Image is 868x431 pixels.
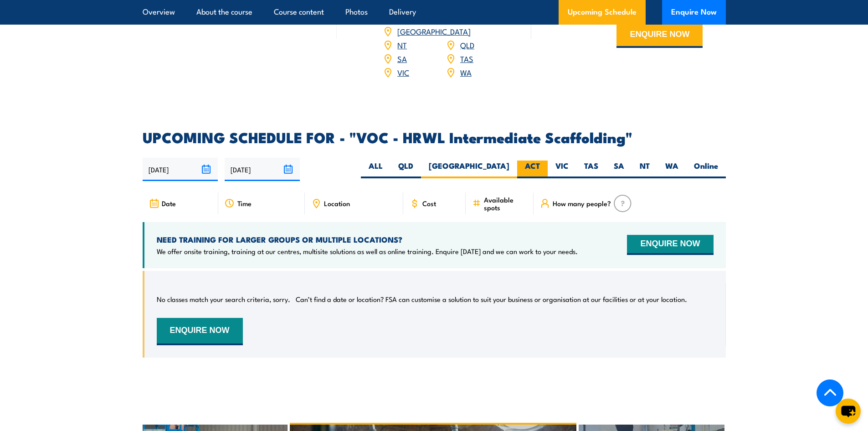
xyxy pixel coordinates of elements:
p: Can’t find a date or location? FSA can customise a solution to suit your business or organisation... [296,295,687,304]
button: ENQUIRE NOW [616,23,703,48]
input: From date [143,158,218,181]
label: SA [606,161,632,178]
span: Time [237,199,252,207]
a: VIC [397,67,409,78]
span: Cost [422,199,436,207]
a: WA [460,67,472,78]
p: We offer onsite training, training at our centres, multisite solutions as well as online training... [157,247,578,256]
a: [GEOGRAPHIC_DATA] [397,26,471,36]
label: ALL [361,161,390,178]
label: VIC [548,161,576,178]
input: To date [225,158,300,181]
h4: NEED TRAINING FOR LARGER GROUPS OR MULTIPLE LOCATIONS? [157,234,578,244]
p: No classes match your search criteria, sorry. [157,295,290,304]
label: NT [632,161,657,178]
span: Date [162,199,176,207]
button: ENQUIRE NOW [157,318,243,345]
button: ENQUIRE NOW [627,235,713,255]
span: How many people? [553,199,611,207]
label: [GEOGRAPHIC_DATA] [421,161,517,178]
span: Available spots [484,196,527,211]
button: chat-button [836,399,861,424]
a: QLD [460,39,474,50]
label: QLD [390,161,421,178]
span: Location [324,199,350,207]
a: TAS [460,53,473,64]
label: Online [686,161,726,178]
a: SA [397,53,407,64]
h2: UPCOMING SCHEDULE FOR - "VOC - HRWL Intermediate Scaffolding" [143,130,726,143]
label: TAS [576,161,606,178]
label: WA [657,161,686,178]
label: ACT [517,161,548,178]
a: NT [397,39,407,50]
